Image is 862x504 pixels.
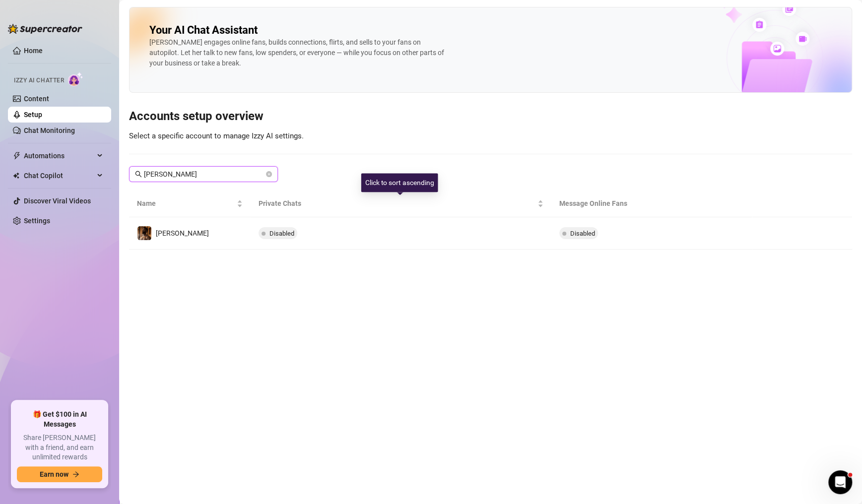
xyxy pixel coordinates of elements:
span: Disabled [570,230,595,237]
span: Disabled [269,230,294,237]
img: logo-BBDzfeDw.svg [8,24,82,34]
span: thunderbolt [13,152,21,160]
a: Discover Viral Videos [24,197,91,205]
input: Search account [144,169,264,180]
span: arrow-right [72,471,79,478]
a: Content [24,95,49,103]
th: Message Online Fans [551,190,752,217]
h3: Accounts setup overview [129,109,852,125]
button: close-circle [266,171,272,177]
img: Chat Copilot [13,172,19,179]
img: AI Chatter [68,72,83,86]
button: Earn nowarrow-right [17,466,102,482]
a: Chat Monitoring [24,126,75,134]
h2: Your AI Chat Assistant [149,23,258,37]
span: Name [137,198,235,209]
th: Name [129,190,251,217]
span: Private Chats [259,198,535,209]
span: Automations [24,148,94,164]
th: Private Chats [251,190,551,217]
span: Earn now [40,470,68,478]
a: Setup [24,111,42,119]
img: Kyle [137,226,151,240]
span: search [135,171,142,178]
div: [PERSON_NAME] engages online fans, builds connections, flirts, and sells to your fans on autopilo... [149,37,447,68]
span: 🎁 Get $100 in AI Messages [17,410,102,429]
a: Home [24,47,43,55]
span: [PERSON_NAME] [156,229,209,237]
iframe: Intercom live chat [828,470,852,494]
span: Share [PERSON_NAME] with a friend, and earn unlimited rewards [17,433,102,462]
span: Izzy AI Chatter [14,76,64,85]
span: Select a specific account to manage Izzy AI settings. [129,131,304,140]
a: Settings [24,217,50,225]
span: Chat Copilot [24,168,94,184]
